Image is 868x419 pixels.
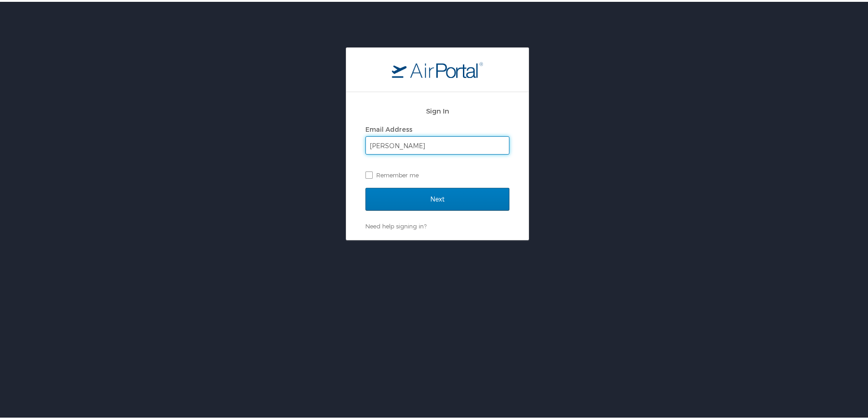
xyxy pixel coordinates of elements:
label: Remember me [365,166,509,180]
input: Next [365,186,509,209]
h2: Sign In [365,104,509,114]
img: logo [392,60,483,76]
label: Email Address [365,124,412,131]
a: Need help signing in? [365,221,426,228]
